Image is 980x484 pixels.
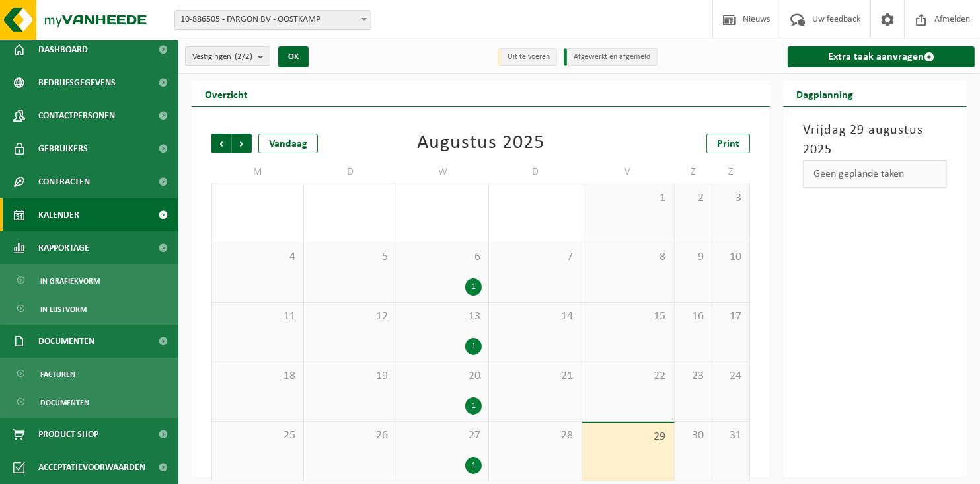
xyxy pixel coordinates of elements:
div: 1 [465,338,482,355]
span: 8 [589,250,667,264]
span: 17 [719,309,743,324]
span: 11 [219,309,297,324]
span: Contracten [38,165,90,198]
span: 27 [403,428,482,443]
span: 10 [719,250,743,264]
span: In grafiekvorm [40,268,100,294]
span: 6 [403,250,482,264]
li: Uit te voeren [498,48,557,66]
span: 29 [589,430,667,444]
span: Contactpersonen [38,99,115,132]
span: Acceptatievoorwaarden [38,451,145,484]
div: 1 [465,278,482,296]
td: Z [675,160,712,184]
span: 20 [403,369,482,383]
span: Kalender [38,198,79,231]
a: Documenten [3,389,175,415]
span: Gebruikers [38,132,88,165]
span: 21 [496,369,574,383]
div: Vandaag [258,134,318,153]
span: 12 [311,309,389,324]
td: W [396,160,489,184]
span: Vorige [211,134,231,153]
td: D [489,160,582,184]
span: Vestigingen [192,47,252,67]
h2: Dagplanning [783,81,866,106]
span: Bedrijfsgegevens [38,66,116,99]
td: D [304,160,396,184]
span: Rapportage [38,231,89,264]
span: 13 [403,309,482,324]
span: Dashboard [38,33,88,66]
div: Geen geplande taken [803,160,947,188]
span: 22 [589,369,667,383]
a: Print [706,134,750,153]
h2: Overzicht [192,81,261,106]
span: 2 [681,191,705,206]
div: Augustus 2025 [417,134,545,153]
button: OK [278,46,309,67]
span: 3 [719,191,743,206]
a: Extra taak aanvragen [788,46,975,67]
span: 25 [219,428,297,443]
span: 5 [311,250,389,264]
span: 23 [681,369,705,383]
div: 1 [465,457,482,474]
count: (2/2) [235,52,252,61]
span: 14 [496,309,574,324]
span: 18 [219,369,297,383]
a: Facturen [3,361,175,386]
span: Volgende [232,134,252,153]
span: 7 [496,250,574,264]
span: 15 [589,309,667,324]
div: 1 [465,397,482,415]
span: 28 [496,428,574,443]
span: Documenten [40,390,89,415]
button: Vestigingen(2/2) [185,46,270,66]
span: 19 [311,369,389,383]
h3: Vrijdag 29 augustus 2025 [803,120,947,160]
span: 10-886505 - FARGON BV - OOSTKAMP [174,10,371,30]
li: Afgewerkt en afgemeld [564,48,658,66]
span: 16 [681,309,705,324]
span: In lijstvorm [40,297,87,322]
td: M [211,160,304,184]
span: 10-886505 - FARGON BV - OOSTKAMP [175,11,371,29]
span: Documenten [38,325,94,358]
td: Z [712,160,750,184]
span: 1 [589,191,667,206]
span: 9 [681,250,705,264]
span: 31 [719,428,743,443]
a: In grafiekvorm [3,268,175,293]
span: Facturen [40,362,75,387]
span: 4 [219,250,297,264]
span: 26 [311,428,389,443]
span: 30 [681,428,705,443]
span: 24 [719,369,743,383]
span: Product Shop [38,418,98,451]
a: In lijstvorm [3,296,175,321]
td: V [582,160,675,184]
span: Print [717,139,739,149]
